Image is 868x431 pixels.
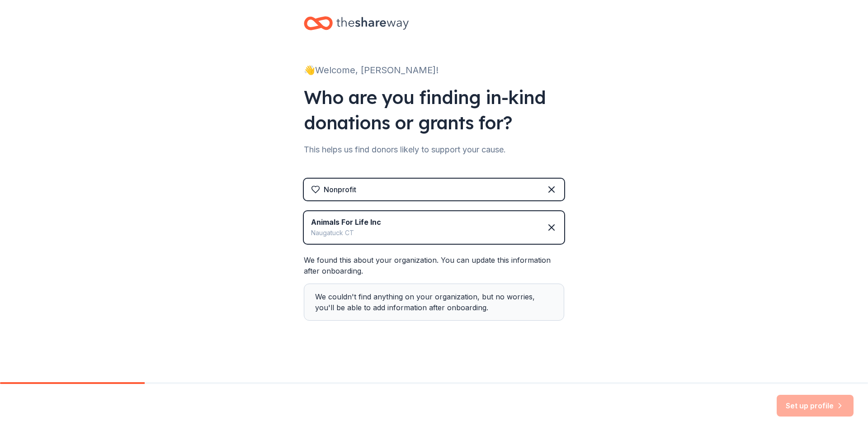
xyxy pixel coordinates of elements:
div: This helps us find donors likely to support your cause. [304,142,564,157]
div: Animals For Life Inc [311,217,381,227]
div: 👋 Welcome, [PERSON_NAME]! [304,63,564,77]
div: We found this about your organization. You can update this information after onboarding. [304,255,564,321]
div: Naugatuck CT [311,227,381,238]
div: We couldn't find anything on your organization, but no worries, you'll be able to add information... [304,284,564,321]
div: Nonprofit [324,184,356,195]
div: Who are you finding in-kind donations or grants for? [304,85,564,135]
